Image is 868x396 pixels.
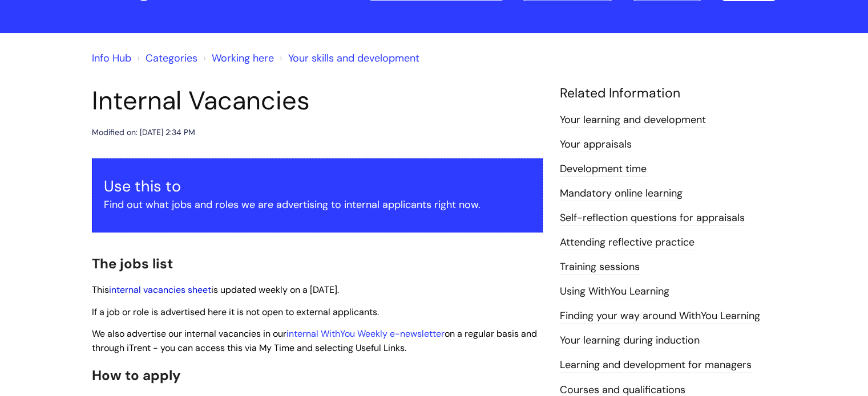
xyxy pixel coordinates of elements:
a: Finding your way around WithYou Learning [560,309,760,324]
div: Modified on: [DATE] 2:34 PM [92,125,195,140]
a: Training sessions [560,260,640,275]
a: Info Hub [92,51,131,65]
a: Your learning and development [560,113,706,128]
li: Solution home [134,49,197,67]
span: If a job or role is advertised here it is not open to external applicants. [92,306,379,318]
span: This is updated weekly on a [DATE]. [92,284,339,296]
h3: Use this to [104,177,531,195]
span: The jobs list [92,255,173,272]
span: We also advertise our internal vacancies in our on a regular basis and through iTrent - you can a... [92,328,537,354]
span: How to apply [92,366,181,384]
a: Working here [212,51,274,65]
a: Learning and development for managers [560,358,752,373]
p: Find out what jobs and roles we are advertising to internal applicants right now. [104,195,531,214]
a: internal vacancies sheet [109,284,211,296]
li: Your skills and development [277,49,419,67]
li: Working here [200,49,274,67]
a: Your appraisals [560,137,632,152]
a: Mandatory online learning [560,186,683,201]
a: Development time [560,162,647,177]
a: Your learning during induction [560,333,700,348]
h1: Internal Vacancies [92,85,543,116]
a: Self-reflection questions for appraisals [560,211,745,226]
a: Categories [146,51,197,65]
a: Attending reflective practice [560,235,695,250]
h4: Related Information [560,85,777,101]
a: Your skills and development [288,51,419,65]
a: internal WithYou Weekly e-newsletter [286,328,445,340]
a: Using WithYou Learning [560,284,669,299]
